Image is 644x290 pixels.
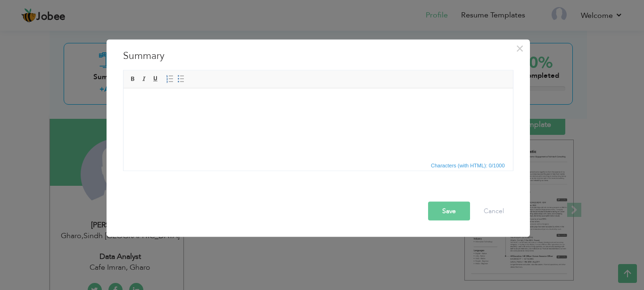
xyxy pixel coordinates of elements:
button: Cancel [474,201,513,220]
div: Statistics [429,161,508,169]
span: × [516,40,524,57]
button: Save [428,201,470,220]
a: Insert/Remove Numbered List [165,74,175,84]
span: Characters (with HTML): 0/1000 [429,161,507,169]
a: Underline [150,74,161,84]
a: Insert/Remove Bulleted List [176,74,186,84]
iframe: Rich Text Editor, summaryEditor [124,88,513,159]
a: Italic [139,74,149,84]
h3: Summary [123,49,513,63]
button: Close [512,41,528,56]
a: Bold [128,74,138,84]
